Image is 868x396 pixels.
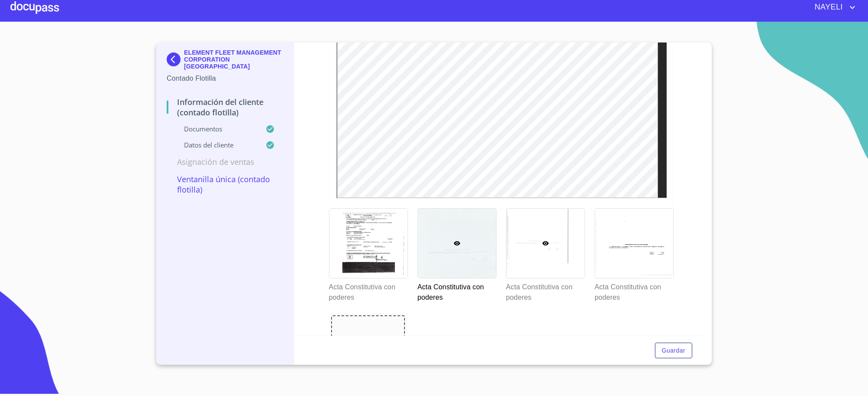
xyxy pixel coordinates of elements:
[167,157,283,167] p: Asignación de Ventas
[655,343,692,359] button: Guardar
[167,174,283,195] p: Ventanilla Única (Contado Flotilla)
[808,0,847,14] span: NAYELI
[167,141,266,149] p: Datos del cliente
[167,49,283,73] div: ELEMENT FLEET MANAGEMENT CORPORATION [GEOGRAPHIC_DATA]
[167,97,283,118] p: Información del Cliente (Contado Flotilla)
[167,124,266,133] p: Documentos
[808,0,858,14] button: account of current user
[595,278,673,303] p: Acta Constitutiva con poderes
[184,49,283,70] p: ELEMENT FLEET MANAGEMENT CORPORATION [GEOGRAPHIC_DATA]
[662,345,685,356] span: Guardar
[329,278,407,303] p: Acta Constitutiva con poderes
[167,52,184,66] img: Docupass spot blue
[418,278,496,303] p: Acta Constitutiva con poderes
[329,209,408,278] img: Acta Constitutiva con poderes
[595,209,673,278] img: Acta Constitutiva con poderes
[506,278,584,303] p: Acta Constitutiva con poderes
[167,73,283,84] p: Contado Flotilla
